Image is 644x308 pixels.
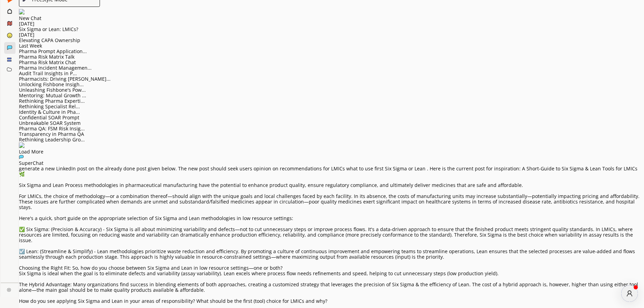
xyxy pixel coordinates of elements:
[19,155,24,159] img: Close
[19,82,644,87] div: Unlocking Fishbone Insigh...
[19,227,644,243] p: ✅ Six Sigma: (Precision & Accuracy) - Six Sigma is all about minimizing variability and defects—n...
[19,282,644,293] p: The Hybrid Advantage: Many organizations find success in blending elements of both approaches, cr...
[19,166,644,177] p: generate a new LinkedIn post on the already done post given below. The new post should seek users...
[19,126,644,131] div: Pharma QA: FSM Risk Insig...
[19,271,644,276] p: Six Sigma is ideal when the goal is to eliminate defects and variability (assay variability). Lea...
[19,32,644,38] p: [DATE]
[19,27,644,32] div: Six Sigma or Lean: LMICs?
[19,98,644,104] div: Rethinking Pharma Experti...
[19,76,644,82] div: Pharmacists: Driving [PERSON_NAME]...
[19,65,644,71] div: Pharma Incident Managemen...
[19,131,644,137] div: Transparency in Pharma QA
[19,87,644,93] div: Unleashing Fishbone's Pow...
[19,43,644,49] p: Last Week
[19,149,644,155] p: Load More
[19,193,644,210] p: For LMICs, the choice of methodology—or a combination thereof—should align with the unique goals ...
[19,298,644,304] p: How do you see applying Six Sigma and Lean in your areas of responsibility? What should be the fi...
[621,285,638,302] button: atlas-launcher
[19,249,644,260] p: ☑️ Lean: (Streamline & Simplify) - Lean methodologies prioritize waste reduction and efficiency. ...
[19,16,644,21] p: New Chat
[19,216,644,221] p: Here's a quick, short guide on the appropriate selection of Six Sigma and Lean methodologies in l...
[19,49,644,54] div: Pharma Prompt Application...
[19,9,24,14] img: Close
[19,54,644,60] div: Pharma Risk Matrix Talk
[7,288,11,292] img: Close
[19,120,644,126] div: Unbreakable SOAR System
[621,285,638,302] div: atlas-message-author-avatar
[1,283,18,295] a: Close
[19,160,644,166] div: SuperChat
[19,182,644,188] p: Six Sigma and Lean Process methodologies in pharmaceutical manufacturing have the potential to en...
[19,60,644,65] div: Pharma Risk Matrix Chat
[19,115,644,120] div: Confidential SOAR Prompt
[19,142,24,148] img: Close
[19,93,644,98] div: Mentoring: Mutual Growth ...
[19,137,644,142] div: Rethinking Leadership Gro...
[19,265,644,271] p: Choosing the Right Fit: So, how do you choose between Six Sigma and Lean in low resource settings...
[19,38,644,43] div: Elevating CAPA Ownership
[19,71,644,76] div: Audit Trail Insights in P...
[19,104,644,109] div: Rethinking Specialist Rel...
[19,21,644,27] p: [DATE]
[19,109,644,115] div: Identity & Culture in Pha...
